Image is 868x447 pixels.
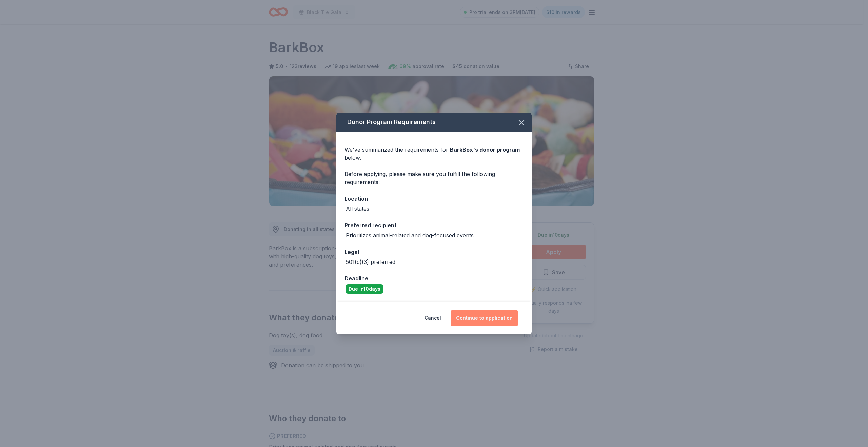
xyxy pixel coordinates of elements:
div: Location [344,194,524,203]
div: Due in 10 days [346,284,383,294]
button: Cancel [425,310,441,326]
button: Continue to application [451,310,518,326]
span: BarkBox 's donor program [450,146,520,153]
div: 501(c)(3) preferred [346,258,395,266]
div: Preferred recipient [344,221,524,230]
div: Prioritizes animal-related and dog-focused events [346,231,474,239]
div: Deadline [344,274,524,283]
div: All states [346,205,369,213]
div: Donor Program Requirements [336,113,532,132]
div: Before applying, please make sure you fulfill the following requirements: [344,170,524,186]
div: We've summarized the requirements for below. [344,145,524,162]
div: Legal [344,248,524,256]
